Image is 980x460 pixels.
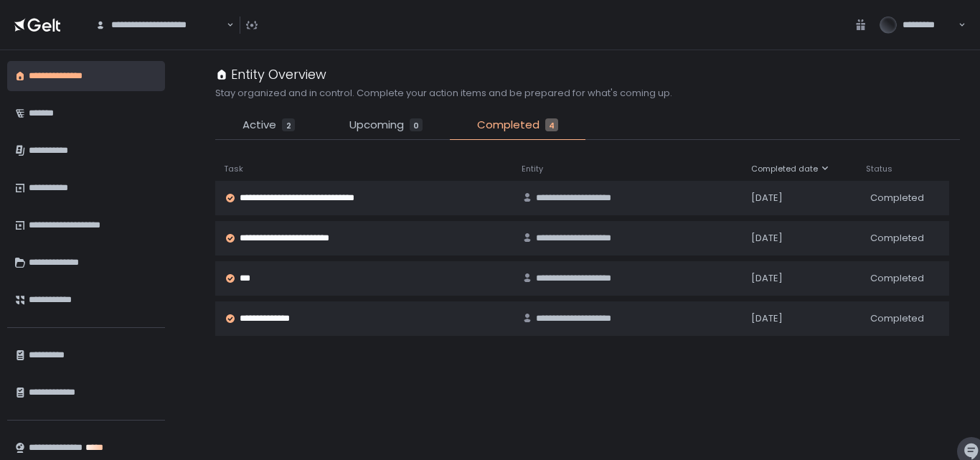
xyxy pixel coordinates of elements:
span: Task [224,164,243,174]
div: 4 [545,118,558,131]
span: Completed date [751,164,818,174]
div: Entity Overview [215,65,326,84]
span: [DATE] [751,312,783,325]
span: Completed [870,272,924,285]
span: Entity [522,164,543,174]
div: 0 [410,118,423,131]
span: Completed [870,192,924,205]
span: Completed [477,117,540,133]
div: Search for option [86,10,234,40]
span: Active [242,117,276,133]
span: Completed [870,232,924,245]
h2: Stay organized and in control. Complete your action items and be prepared for what's coming up. [215,87,672,100]
span: Status [866,164,892,174]
span: Upcoming [349,117,404,133]
span: [DATE] [751,232,783,245]
span: [DATE] [751,272,783,285]
span: [DATE] [751,192,783,205]
span: Completed [870,312,924,325]
div: 2 [282,118,295,131]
